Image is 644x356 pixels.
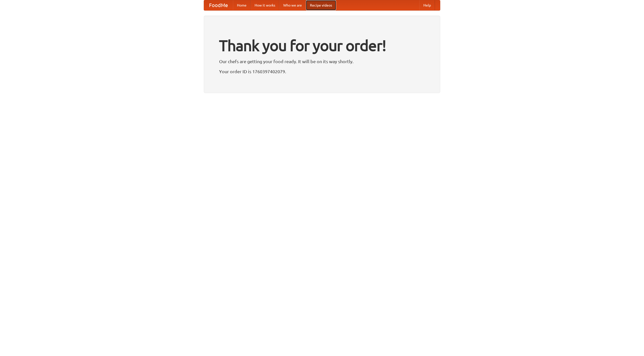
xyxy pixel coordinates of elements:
p: Our chefs are getting your food ready. It will be on its way shortly. [219,58,425,65]
h1: Thank you for your order! [219,33,425,58]
a: Home [233,0,251,10]
a: How it works [251,0,279,10]
p: Your order ID is 1760397402079. [219,68,425,75]
a: Who we are [279,0,306,10]
a: Help [419,0,435,10]
a: Recipe videos [306,0,336,10]
a: FoodMe [204,0,233,10]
